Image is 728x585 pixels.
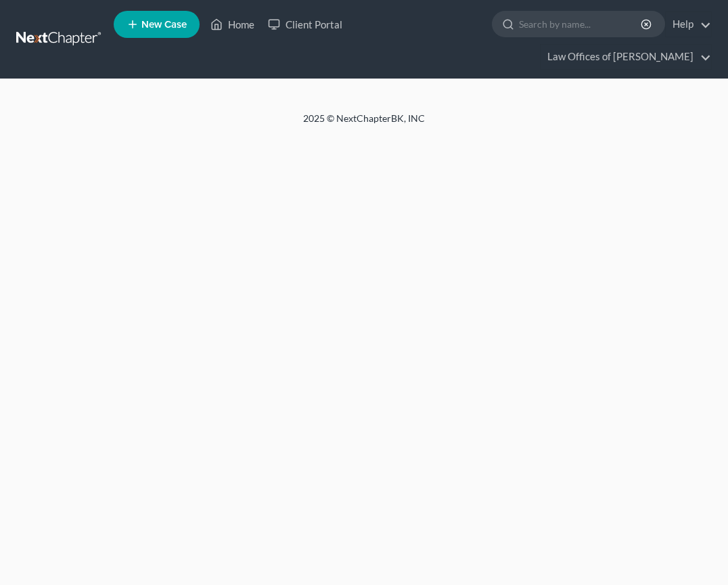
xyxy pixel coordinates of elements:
a: Law Offices of [PERSON_NAME] [541,45,711,69]
span: New Case [141,20,187,30]
input: Search by name... [519,12,643,37]
div: 2025 © NextChapterBK, INC [39,112,689,136]
a: Client Portal [261,12,349,37]
a: Help [666,12,711,37]
a: Home [204,12,261,37]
